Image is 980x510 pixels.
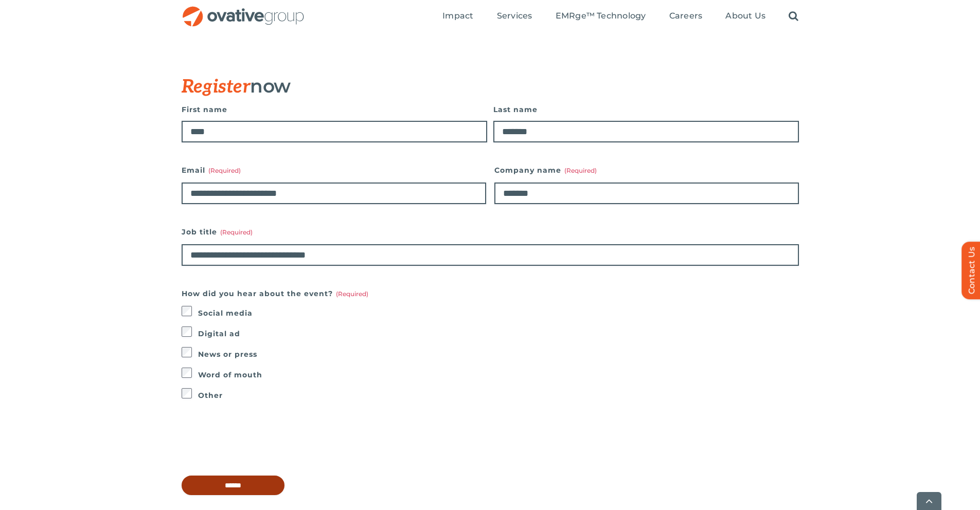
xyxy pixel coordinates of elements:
label: Email [182,163,486,177]
label: News or press [198,347,799,361]
h3: now [182,76,747,97]
label: Company name [494,163,799,177]
span: Careers [669,11,703,21]
a: OG_Full_horizontal_RGB [182,5,305,15]
a: EMRge™ Technology [556,11,646,22]
label: Job title [182,225,799,239]
span: About Us [725,11,765,21]
label: Last name [493,102,799,117]
span: (Required) [336,290,368,298]
span: (Required) [564,167,597,174]
label: Social media [198,306,799,320]
iframe: reCAPTCHA [182,423,338,463]
span: (Required) [220,228,253,236]
span: (Required) [208,167,241,174]
span: Services [497,11,532,21]
span: EMRge™ Technology [556,11,646,21]
span: Register [182,76,251,98]
a: Search [789,11,798,22]
label: First name [182,102,487,117]
legend: How did you hear about the event? [182,286,368,301]
label: Word of mouth [198,368,799,382]
label: Digital ad [198,326,799,341]
a: Services [497,11,532,22]
span: Impact [442,11,473,21]
a: Careers [669,11,703,22]
a: About Us [725,11,765,22]
label: Other [198,388,799,403]
a: Impact [442,11,473,22]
